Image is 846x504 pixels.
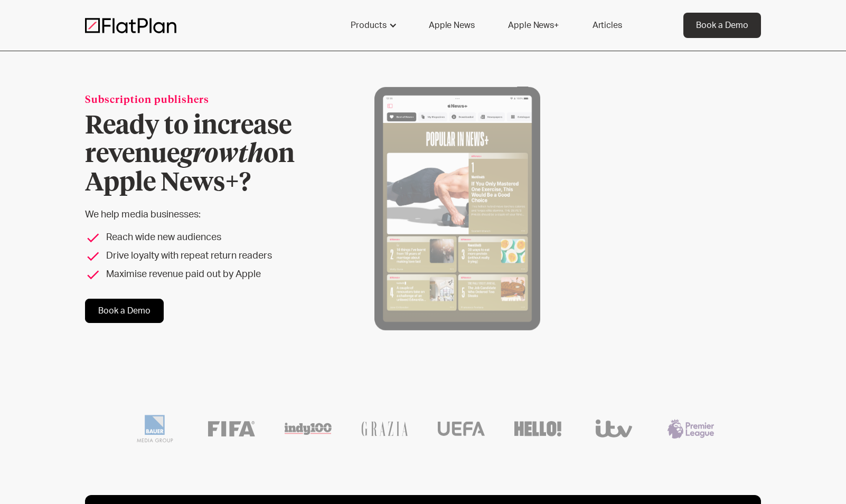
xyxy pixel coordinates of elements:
li: Drive loyalty with repeat return readers [85,249,328,263]
a: Book a Demo [683,13,761,38]
a: Apple News+ [495,13,571,38]
div: Subscription publishers [85,93,328,108]
li: Reach wide new audiences [85,231,328,245]
a: Articles [580,13,635,38]
p: We help media businesses: [85,208,328,222]
li: Maximise revenue paid out by Apple [85,268,328,282]
a: Apple News [416,13,487,38]
em: growth [180,142,264,167]
a: Book a Demo [85,299,164,323]
div: Products [338,13,408,38]
div: Book a Demo [696,19,748,32]
div: Products [351,19,387,32]
h1: Ready to increase revenue on Apple News+? [85,112,328,197]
